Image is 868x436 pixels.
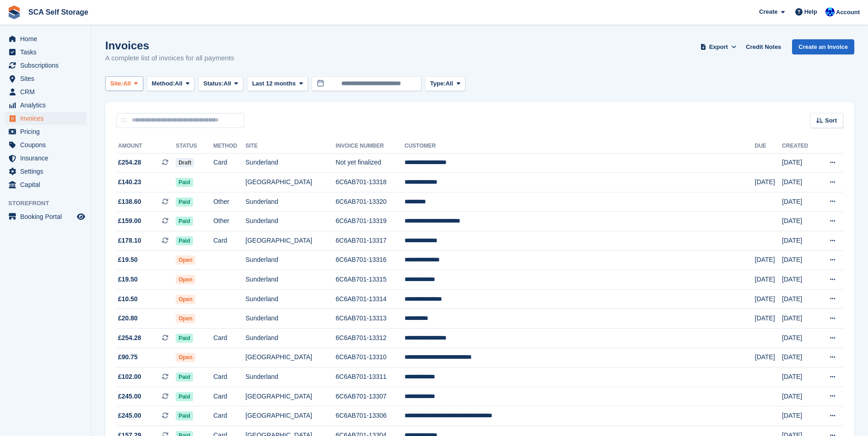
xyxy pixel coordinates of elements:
[5,32,86,45] a: menu
[20,138,75,151] span: Coupons
[246,387,336,406] td: [GEOGRAPHIC_DATA]
[804,7,817,16] span: Help
[247,76,308,91] button: Last 12 months
[246,309,336,329] td: Sunderland
[176,217,193,226] span: Paid
[20,46,75,58] span: Tasks
[336,289,404,309] td: 6C6AB701-13314
[213,329,245,348] td: Card
[755,289,782,309] td: [DATE]
[336,387,404,406] td: 6C6AB701-13307
[246,153,336,173] td: Sunderland
[755,270,782,290] td: [DATE]
[118,372,141,382] span: £102.00
[336,212,404,231] td: 6C6AB701-13319
[203,79,223,88] span: Status:
[176,178,193,187] span: Paid
[782,348,817,367] td: [DATE]
[336,153,404,173] td: Not yet finalized
[782,212,817,231] td: [DATE]
[175,79,183,88] span: All
[20,210,75,223] span: Booking Portal
[246,212,336,231] td: Sunderland
[792,39,854,54] a: Create an Invoice
[213,153,245,173] td: Card
[213,367,245,387] td: Card
[709,43,728,52] span: Export
[118,352,138,362] span: £90.75
[118,314,138,323] span: £20.80
[176,372,193,382] span: Paid
[118,333,141,343] span: £254.28
[5,99,86,112] a: menu
[152,79,175,88] span: Method:
[5,165,86,178] a: menu
[336,406,404,426] td: 6C6AB701-13306
[20,99,75,112] span: Analytics
[147,76,195,91] button: Method: All
[213,231,245,251] td: Card
[782,250,817,270] td: [DATE]
[336,173,404,192] td: 6C6AB701-13318
[336,309,404,329] td: 6C6AB701-13313
[213,387,245,406] td: Card
[118,177,141,187] span: £140.23
[246,270,336,290] td: Sunderland
[825,116,837,125] span: Sort
[246,192,336,212] td: Sunderland
[20,32,75,45] span: Home
[246,139,336,154] th: Site
[825,7,835,16] img: Kelly Neesham
[836,8,860,17] span: Account
[755,173,782,192] td: [DATE]
[5,112,86,125] a: menu
[118,275,138,284] span: £19.50
[5,85,86,98] a: menu
[5,138,86,151] a: menu
[252,79,296,88] span: Last 12 months
[782,153,817,173] td: [DATE]
[20,112,75,125] span: Invoices
[782,329,817,348] td: [DATE]
[782,387,817,406] td: [DATE]
[755,139,782,154] th: Due
[246,406,336,426] td: [GEOGRAPHIC_DATA]
[118,236,141,245] span: £178.10
[176,314,195,323] span: Open
[213,406,245,426] td: Card
[782,289,817,309] td: [DATE]
[5,178,86,191] a: menu
[25,5,92,20] a: SCA Self Storage
[7,5,21,19] img: stora-icon-8386f47178a22dfd0bd8f6a31ec36ba5ce8667c1dd55bd0f319d3a0aa187defe.svg
[118,158,141,167] span: £254.28
[118,255,138,265] span: £19.50
[224,79,232,88] span: All
[176,139,213,154] th: Status
[336,139,404,154] th: Invoice Number
[198,76,243,91] button: Status: All
[105,39,234,52] h1: Invoices
[246,231,336,251] td: [GEOGRAPHIC_DATA]
[782,270,817,290] td: [DATE]
[20,165,75,178] span: Settings
[5,210,86,223] a: menu
[246,173,336,192] td: [GEOGRAPHIC_DATA]
[336,329,404,348] td: 6C6AB701-13312
[5,72,86,85] a: menu
[118,216,141,226] span: £159.00
[246,348,336,367] td: [GEOGRAPHIC_DATA]
[698,39,739,54] button: Export
[213,139,245,154] th: Method
[782,173,817,192] td: [DATE]
[246,289,336,309] td: Sunderland
[118,197,141,207] span: £138.60
[118,411,141,420] span: £245.00
[336,367,404,387] td: 6C6AB701-13311
[782,139,817,154] th: Created
[20,125,75,138] span: Pricing
[430,79,446,88] span: Type:
[246,329,336,348] td: Sunderland
[105,76,143,91] button: Site: All
[246,367,336,387] td: Sunderland
[782,309,817,329] td: [DATE]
